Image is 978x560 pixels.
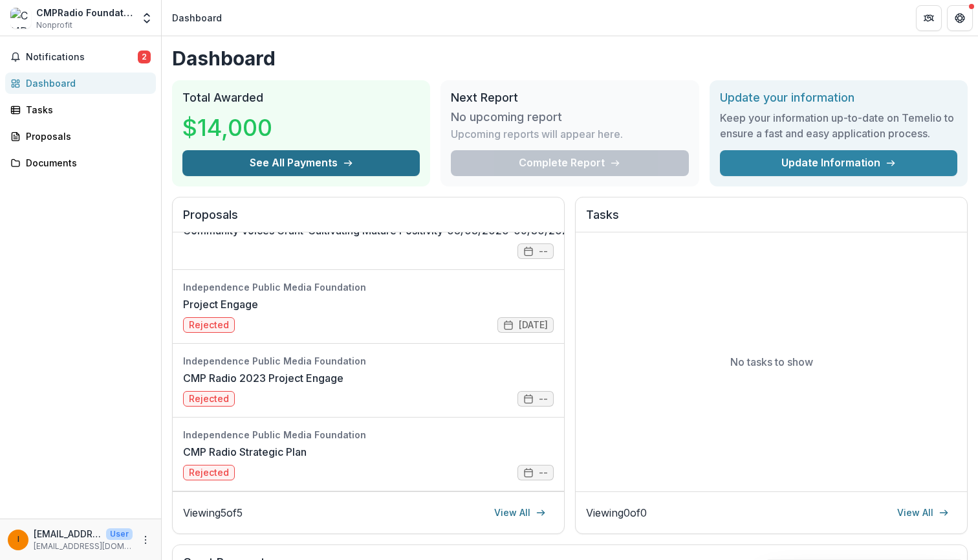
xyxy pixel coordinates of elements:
[138,532,153,548] button: More
[10,8,31,28] img: CMPRadio Foundation
[586,208,957,232] h2: Tasks
[34,541,133,552] p: [EMAIL_ADDRESS][DOMAIN_NAME]
[138,5,156,31] button: Open entity switcher
[5,152,156,174] a: Documents
[451,110,562,124] h3: No upcoming report
[172,11,222,25] div: Dashboard
[183,444,307,460] a: CMP Radio Strategic Plan
[451,91,688,105] h2: Next Report
[720,91,957,105] h2: Update your information
[5,73,156,94] a: Dashboard
[26,129,146,143] div: Proposals
[486,502,554,523] a: View All
[26,52,138,63] span: Notifications
[183,297,258,312] a: Project Engage
[172,47,968,70] h1: Dashboard
[36,6,133,19] div: CMPRadio Foundation
[183,505,243,521] p: Viewing 5 of 5
[720,110,957,141] h3: Keep your information up-to-date on Temelio to ensure a fast and easy application process.
[730,354,813,370] p: No tasks to show
[36,19,72,31] span: Nonprofit
[889,502,957,523] a: View All
[5,99,156,120] a: Tasks
[167,8,227,27] nav: breadcrumb
[586,505,647,521] p: Viewing 0 of 0
[17,535,19,544] div: info@cmpradio.net
[26,156,146,170] div: Documents
[5,47,156,67] button: Notifications2
[182,91,420,105] h2: Total Awarded
[916,5,942,31] button: Partners
[183,208,554,232] h2: Proposals
[451,126,623,142] p: Upcoming reports will appear here.
[5,126,156,147] a: Proposals
[26,103,146,117] div: Tasks
[138,50,151,63] span: 2
[182,110,279,145] h3: $14,000
[182,150,420,176] button: See All Payments
[106,528,133,540] p: User
[183,370,343,386] a: CMP Radio 2023 Project Engage
[720,150,957,176] a: Update Information
[947,5,973,31] button: Get Help
[183,223,573,238] a: Community Voices Grant-Cultivating Mature Positivity-08/03/2020-09/30/2021
[26,76,146,90] div: Dashboard
[34,527,101,541] p: [EMAIL_ADDRESS][DOMAIN_NAME]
